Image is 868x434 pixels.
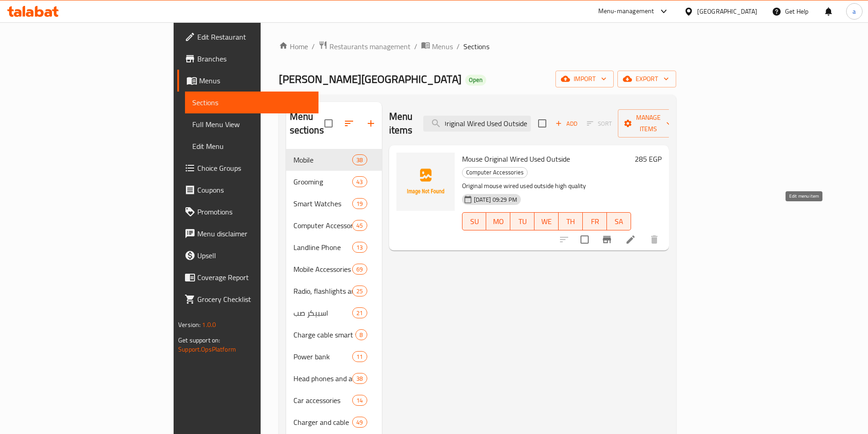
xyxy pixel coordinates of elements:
span: Restaurants management [329,41,411,52]
a: Choice Groups [177,157,318,179]
div: Computer Accessories [462,167,528,178]
div: Charge cable smart watch8 [286,324,382,346]
span: [PERSON_NAME][GEOGRAPHIC_DATA] [279,69,462,89]
span: TH [562,215,579,228]
span: Sections [463,41,489,52]
a: Menu disclaimer [177,223,318,245]
div: Computer Accessories45 [286,214,382,236]
button: SU [462,212,487,230]
span: Menus [432,41,453,52]
a: Promotions [177,201,318,223]
a: Menus [177,70,318,92]
img: Mouse Original Wired Used Outside [396,153,455,211]
div: Car accessories [293,395,353,406]
span: 38 [353,156,366,164]
div: items [352,351,367,362]
span: WE [538,215,555,228]
span: Mobile Accessories [293,264,353,275]
button: WE [534,212,559,230]
div: Car accessories14 [286,389,382,411]
div: items [352,307,367,318]
a: Branches [177,48,318,70]
a: Upsell [177,245,318,266]
div: items [352,286,367,296]
div: اسبيكر صب21 [286,302,382,324]
span: Branches [197,53,311,64]
span: import [563,73,606,85]
div: Charger and cable49 [286,411,382,433]
span: Version: [178,319,200,331]
a: Menus [421,41,453,52]
input: search [423,116,531,132]
span: 21 [353,309,366,317]
button: delete [643,229,665,250]
button: Branch-specific-item [596,229,618,250]
button: export [617,71,676,87]
span: Menu disclaimer [197,228,311,239]
span: Sections [192,97,311,108]
a: Full Menu View [185,113,318,135]
div: Smart Watches19 [286,193,382,214]
div: Mobile [293,154,353,165]
span: Upsell [197,250,311,261]
span: Select section [533,114,552,133]
span: export [625,73,669,85]
span: Edit Restaurant [197,31,311,42]
span: 8 [356,331,366,339]
span: Menus [199,75,311,86]
span: Landline Phone [293,242,353,253]
span: Get support on: [178,334,220,346]
a: Grocery Checklist [177,288,318,310]
span: Select to update [575,230,594,249]
div: Open [465,75,486,86]
span: SA [611,215,627,228]
span: 13 [353,243,366,252]
span: Select all sections [319,114,338,133]
span: 49 [353,418,366,427]
button: import [555,71,614,87]
div: Charge cable smart watch [293,329,356,340]
div: Computer Accessories [293,220,353,231]
li: / [414,41,417,52]
button: MO [486,212,510,230]
a: Support.OpsPlatform [178,343,236,355]
h2: Menu items [389,110,413,137]
a: Edit Menu [185,135,318,157]
span: TU [514,215,531,228]
div: Power bank [293,351,353,362]
div: items [352,176,367,187]
span: Charger and cable [293,417,353,428]
button: Add [552,117,581,131]
span: 45 [353,221,366,230]
span: MO [490,215,507,228]
span: Add [554,118,579,129]
span: Head phones and airbudz [293,373,353,384]
span: [DATE] 09:29 PM [470,195,521,204]
span: FR [586,215,603,228]
span: 25 [353,287,366,296]
span: Choice Groups [197,163,311,174]
a: Sections [185,92,318,113]
div: Landline Phone13 [286,236,382,258]
div: items [352,220,367,231]
div: Mobile38 [286,149,382,171]
span: 43 [353,178,366,186]
div: items [352,417,367,428]
div: [GEOGRAPHIC_DATA] [697,6,757,16]
div: items [355,329,367,340]
span: 69 [353,265,366,274]
span: Smart Watches [293,198,353,209]
h6: 285 EGP [635,153,662,165]
span: 14 [353,396,366,405]
span: Grooming [293,176,353,187]
span: Mouse Original Wired Used Outside [462,152,570,166]
p: Original mouse wired used outside high quality [462,180,631,192]
div: items [352,395,367,406]
span: Full Menu View [192,119,311,130]
span: Add item [552,117,581,131]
